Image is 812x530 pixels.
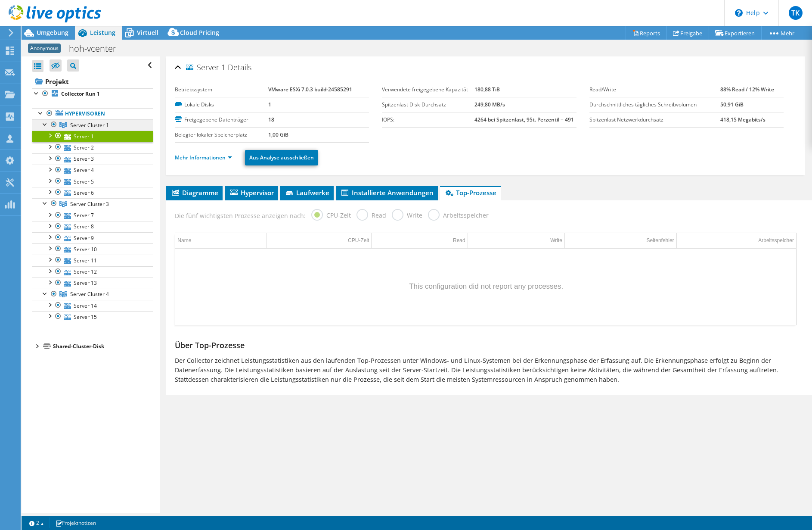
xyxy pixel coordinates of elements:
span: Server Cluster 1 [70,122,109,129]
b: VMware ESXi 7.0.3 build-24585291 [268,86,352,93]
a: Collector Run 1 [32,88,153,100]
b: Collector Run 1 [61,90,100,97]
label: Lokale Disks [175,100,268,109]
a: Server 3 [32,153,153,165]
div: Read [453,235,465,246]
a: Aus Analyse ausschließen [245,150,318,165]
span: Laufwerke [285,188,329,197]
td: Name Column [175,233,266,248]
a: Server 2 [32,142,153,153]
span: Hypervisor [229,188,274,197]
span: Details [228,62,251,72]
a: Server 10 [32,243,153,255]
td: CPU-Zeit Column [266,233,371,248]
h2: Über Top-Prozesse [175,340,797,350]
a: Server 1 [32,131,153,142]
a: Server Cluster 3 [32,198,153,209]
b: 180,88 TiB [474,86,500,93]
div: Shared-Cluster-Disk [53,341,153,352]
b: 1,00 GiB [268,131,288,138]
label: Read/Write [589,85,720,94]
a: Mehr [761,26,801,40]
label: Write [392,209,422,220]
span: TK [789,6,803,20]
span: Leistung [90,28,115,37]
a: Server 7 [32,210,153,221]
div: Seitenfehler [647,235,674,246]
span: Die fünf wichtigsten Prozesse anzeigen nach: [175,211,306,221]
label: Spitzenlast Netzwerkdurchsatz [589,115,720,124]
span: Anonymous [28,44,61,53]
b: 4264 bei Spitzenlast, 95t. Perzentil = 491 [474,116,574,123]
div: Write [550,235,562,246]
div: Name [177,235,264,246]
td: Seitenfehler Column [564,233,676,248]
a: Server Cluster 4 [32,289,153,300]
b: 249,80 MB/s [474,101,505,108]
a: Exportieren [709,26,762,40]
span: Server Cluster 3 [70,200,109,208]
a: Server Cluster 1 [32,119,153,131]
a: Server 14 [32,300,153,311]
b: 88% Read / 12% Write [720,86,774,93]
a: Server 6 [32,187,153,198]
h1: hoh-vcenter [65,44,130,53]
a: 2 [23,518,50,528]
a: Server 15 [32,311,153,322]
label: Durchschnittliches tägliches Schreibvolumen [589,100,720,109]
a: Server 8 [32,221,153,232]
b: 18 [268,116,274,123]
label: Betriebssystem [175,85,268,94]
a: Hypervisoren [32,108,153,119]
label: Spitzenlast Disk-Durchsatz [382,100,474,109]
span: Installierte Anwendungen [340,188,434,197]
span: Cloud Pricing [180,28,219,37]
a: Projekt [32,75,153,88]
label: CPU-Zeit [311,209,351,220]
label: Belegter lokaler Speicherplatz [175,131,268,139]
b: 418,15 Megabits/s [720,116,766,123]
a: Server 9 [32,232,153,243]
b: 1 [268,101,271,108]
a: Freigabe [666,26,709,40]
div: Data grid [175,233,797,325]
b: 50,91 GiB [720,101,744,108]
div: Arbeitsspeicher [758,235,794,246]
a: Server 12 [32,266,153,277]
svg: \n [735,9,743,17]
a: Server 13 [32,277,153,289]
span: Diagramme [170,188,218,197]
span: Virtuell [137,28,158,37]
label: Freigegebene Datenträger [175,115,268,124]
td: Write Column [468,233,564,248]
span: Top-Prozesse [444,188,496,197]
label: Read [356,209,386,220]
a: Server 11 [32,255,153,266]
p: Der Collector zeichnet Leistungsstatistiken aus den laufenden Top-Prozessen unter Windows- und Li... [175,356,797,384]
td: Arbeitsspeicher Column [676,233,796,248]
a: Mehr Informationen [175,154,232,161]
span: Server 1 [186,63,226,72]
label: Arbeitsspeicher [428,209,489,220]
a: Projektnotizen [50,518,102,528]
td: Read Column [372,233,468,248]
div: CPU-Zeit [348,235,369,246]
a: Server 5 [32,176,153,187]
span: Umgebung [37,28,68,37]
span: Server Cluster 4 [70,290,109,298]
a: Reports [626,26,667,40]
label: Verwendete freigegebene Kapazität [382,85,474,94]
a: Server 4 [32,165,153,176]
label: IOPS: [382,115,474,124]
